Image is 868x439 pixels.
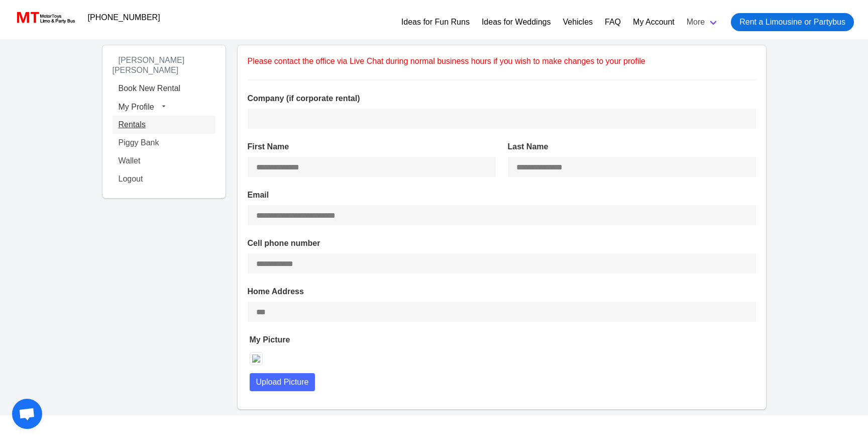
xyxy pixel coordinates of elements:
a: Rentals [113,116,215,134]
label: Email [248,189,756,201]
a: [PHONE_NUMBER] [82,8,166,28]
a: My Account [633,16,675,28]
span: [PERSON_NAME] [PERSON_NAME] [113,52,185,78]
label: Company (if corporate rental) [248,93,756,105]
label: Home Address [248,286,756,298]
a: Ideas for Fun Runs [401,16,470,28]
p: Please contact the office via Live Chat during normal business hours if you wish to make changes ... [248,55,756,67]
a: More [681,9,725,35]
a: Rent a Limousine or Partybus [731,13,854,31]
img: MotorToys Logo [14,11,76,25]
a: Piggy Bank [113,134,215,152]
span: Upload Picture [256,376,309,388]
a: Logout [113,170,215,188]
div: Open chat [12,399,42,429]
a: Ideas for Weddings [482,16,551,28]
span: Rent a Limousine or Partybus [739,16,845,28]
label: First Name [248,141,496,153]
label: Last Name [508,141,756,153]
span: My Profile [119,102,154,111]
label: Cell phone number [248,237,756,249]
a: Wallet [113,152,215,170]
img: null [250,352,263,365]
label: My Picture [250,334,756,346]
button: My Profile [113,98,215,116]
a: Vehicles [563,16,593,28]
button: Upload Picture [250,373,315,391]
a: Book New Rental [113,79,215,98]
a: FAQ [605,16,621,28]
